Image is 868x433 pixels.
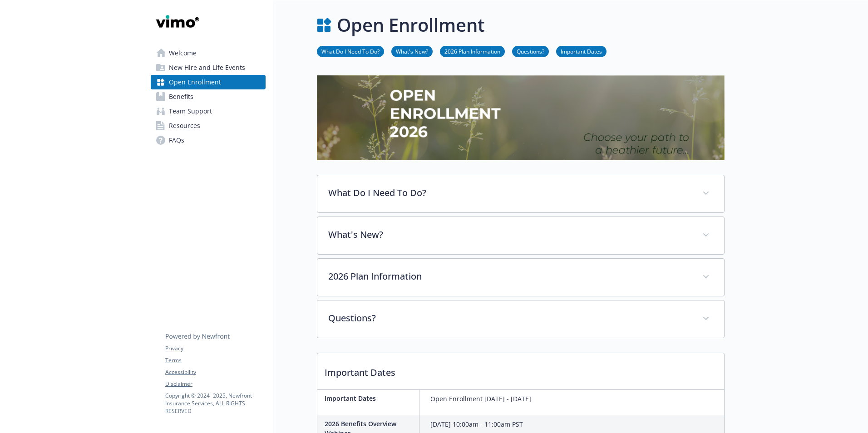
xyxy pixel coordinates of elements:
a: Important Dates [556,47,607,55]
span: Open Enrollment [169,75,221,89]
a: Accessibility [165,368,265,376]
div: What Do I Need To Do? [317,175,724,212]
a: What's New? [391,47,433,55]
a: Privacy [165,344,265,353]
a: What Do I Need To Do? [317,47,384,55]
a: Disclaimer [165,380,265,388]
a: 2026 Plan Information [440,47,505,55]
h1: Open Enrollment [337,11,485,39]
a: Team Support [151,104,266,118]
a: Open Enrollment [151,75,266,89]
p: Copyright © 2024 - 2025 , Newfront Insurance Services, ALL RIGHTS RESERVED [165,392,265,415]
span: Benefits [169,89,193,104]
span: Resources [169,118,200,133]
a: FAQs [151,133,266,148]
span: New Hire and Life Events [169,60,245,75]
span: FAQs [169,133,184,148]
div: What's New? [317,217,724,254]
p: Important Dates [325,394,415,403]
p: Important Dates [317,353,724,387]
p: 2026 Plan Information [328,270,691,283]
a: Benefits [151,89,266,104]
p: [DATE] 10:00am - 11:00am PST [430,419,523,430]
a: Terms [165,356,265,364]
span: Team Support [169,104,212,118]
a: New Hire and Life Events [151,60,266,75]
img: open enrollment page banner [317,75,725,160]
p: What Do I Need To Do? [328,186,691,200]
p: Open Enrollment [DATE] - [DATE] [430,394,531,404]
p: What's New? [328,228,691,241]
p: Questions? [328,311,691,325]
a: Resources [151,118,266,133]
a: Welcome [151,46,266,60]
div: Questions? [317,300,724,338]
div: 2026 Plan Information [317,259,724,296]
span: Welcome [169,46,197,60]
a: Questions? [512,47,549,55]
